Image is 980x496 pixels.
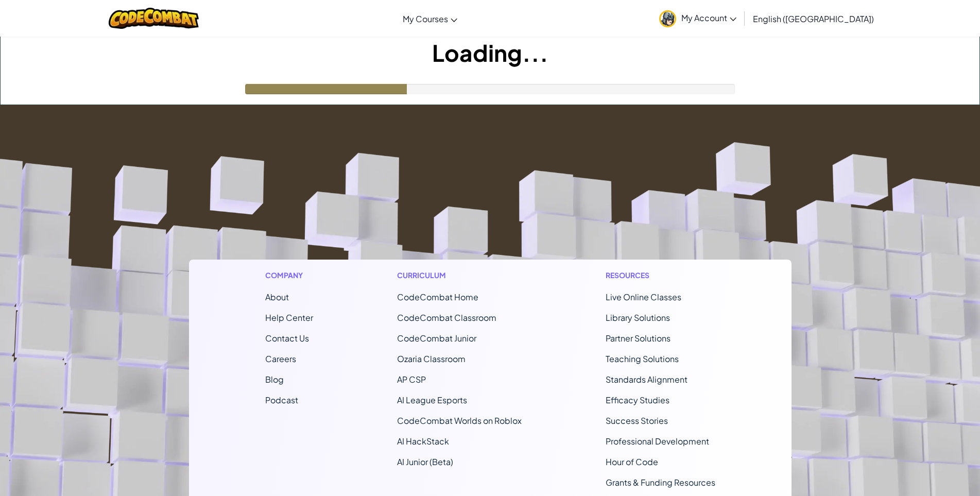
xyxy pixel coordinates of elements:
a: AP CSP [397,374,426,385]
img: avatar [659,10,676,27]
a: Teaching Solutions [606,353,679,364]
a: Standards Alignment [606,374,687,385]
a: My Account [654,2,742,35]
span: English ([GEOGRAPHIC_DATA]) [753,13,874,24]
a: Ozaria Classroom [397,353,466,364]
img: CodeCombat logo [109,8,199,29]
span: CodeCombat Home [397,292,478,302]
a: Careers [265,353,296,364]
a: Success Stories [606,415,668,426]
a: Hour of Code [606,456,658,467]
a: Efficacy Studies [606,395,669,405]
a: Live Online Classes [606,292,681,302]
a: AI League Esports [397,395,467,405]
a: AI Junior (Beta) [397,456,453,467]
a: My Courses [398,5,462,32]
a: Library Solutions [606,312,670,323]
a: CodeCombat Classroom [397,312,496,323]
h1: Curriculum [397,270,522,281]
a: Partner Solutions [606,333,670,344]
a: English ([GEOGRAPHIC_DATA]) [748,5,879,32]
a: CodeCombat Worlds on Roblox [397,415,522,426]
a: About [265,292,289,302]
span: My Courses [403,13,448,24]
a: Grants & Funding Resources [606,477,715,488]
a: Professional Development [606,436,709,447]
a: Blog [265,374,284,385]
a: Help Center [265,312,313,323]
span: Contact Us [265,333,309,344]
h1: Loading... [1,37,979,69]
a: AI HackStack [397,436,449,447]
a: CodeCombat Junior [397,333,476,344]
h1: Company [265,270,313,281]
h1: Resources [606,270,715,281]
span: My Account [681,12,736,23]
a: Podcast [265,395,298,405]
